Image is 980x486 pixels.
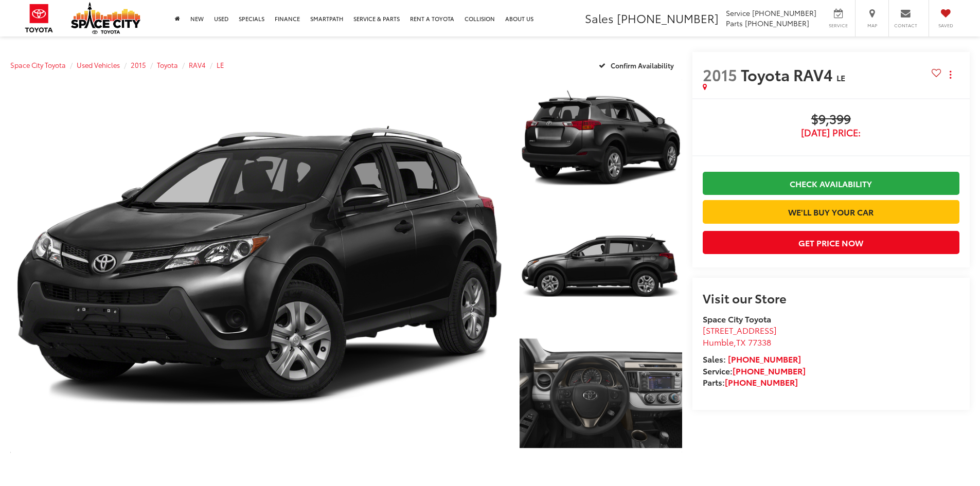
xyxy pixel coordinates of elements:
[703,63,737,85] span: 2015
[703,313,771,325] strong: Space City Toyota
[703,324,777,336] span: [STREET_ADDRESS]
[520,205,682,327] a: Expand Photo 2
[733,365,806,376] a: [PHONE_NUMBER]
[703,128,959,138] span: [DATE] Price:
[950,70,951,79] span: dropdown dots
[518,331,683,456] img: 2015 Toyota RAV4 LE
[518,204,683,328] img: 2015 Toyota RAV4 LE
[71,2,140,34] img: Space City Toyota
[520,78,682,200] a: Expand Photo 1
[703,200,959,223] a: We'll Buy Your Car
[861,22,883,29] span: Map
[725,376,798,388] a: [PHONE_NUMBER]
[726,8,750,18] span: Service
[752,8,816,18] span: [PHONE_NUMBER]
[894,22,917,29] span: Contact
[836,71,845,83] span: LE
[736,336,746,348] span: TX
[77,60,120,69] a: Used Vehicles
[10,78,508,454] a: Expand Photo 0
[703,324,777,348] a: [STREET_ADDRESS] Humble,TX 77338
[611,61,674,70] span: Confirm Availability
[703,112,959,128] span: $9,399
[131,60,146,69] a: 2015
[745,18,809,28] span: [PHONE_NUMBER]
[217,60,224,69] a: LE
[941,65,959,83] button: Actions
[934,22,957,29] span: Saved
[520,333,682,455] a: Expand Photo 3
[10,60,66,69] a: Space City Toyota
[827,22,850,29] span: Service
[157,60,178,69] a: Toyota
[585,10,614,26] span: Sales
[703,376,798,388] strong: Parts:
[703,353,726,365] span: Sales:
[703,336,771,348] span: ,
[703,365,806,376] strong: Service:
[726,18,743,28] span: Parts
[703,231,959,254] button: Get Price Now
[5,76,513,456] img: 2015 Toyota RAV4 LE
[748,336,771,348] span: 77338
[741,63,836,85] span: Toyota RAV4
[518,76,683,201] img: 2015 Toyota RAV4 LE
[703,291,959,304] h2: Visit our Store
[728,353,801,365] a: [PHONE_NUMBER]
[617,10,719,26] span: [PHONE_NUMBER]
[703,336,734,348] span: Humble
[189,60,206,69] a: RAV4
[703,172,959,195] a: Check Availability
[593,56,682,74] button: Confirm Availability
